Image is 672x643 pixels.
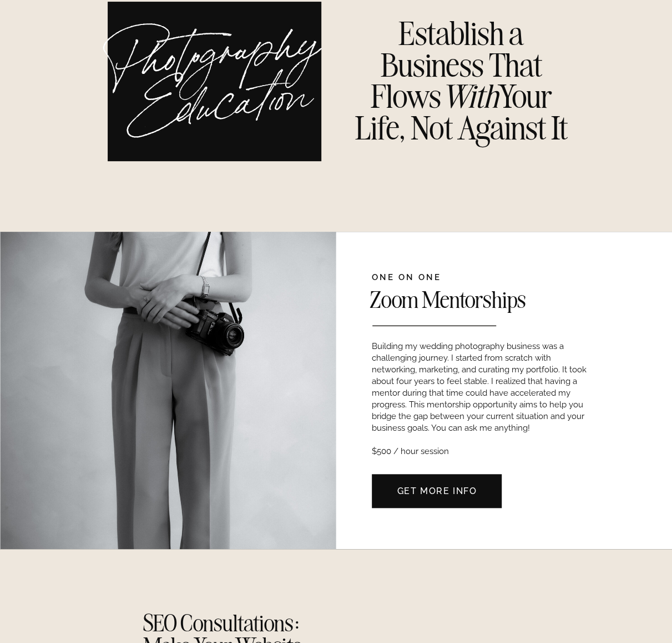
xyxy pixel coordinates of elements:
p: Building my wedding photography business was a challenging journey. I started from scratch with n... [372,341,597,453]
i: With [441,76,498,116]
h2: Zoom Mentorships [370,288,663,318]
a: Get More Info [372,485,502,496]
h3: Establish a Business That Flows Your Life, Not Against It [345,18,578,145]
h1: Photography Education [95,25,341,150]
h2: One on one [372,273,585,283]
